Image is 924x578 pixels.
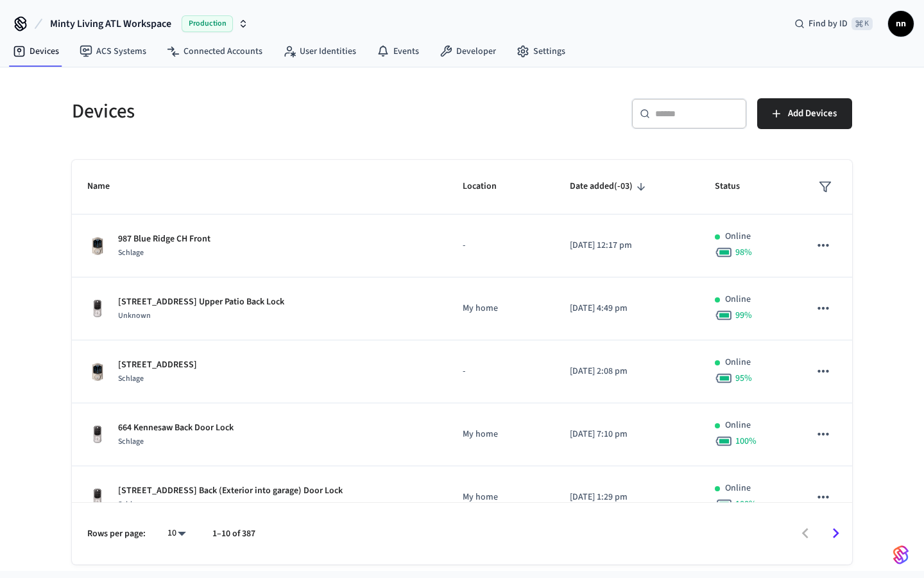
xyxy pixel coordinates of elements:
p: Online [725,419,751,432]
div: 10 [161,524,192,543]
button: Go to next page [821,518,851,548]
a: Connected Accounts [157,40,273,63]
span: Status [715,177,757,197]
span: ⌘ K [851,17,873,30]
p: [STREET_ADDRESS] Upper Patio Back Lock [118,295,284,309]
span: Add Devices [788,105,837,122]
span: 99 % [735,309,752,322]
p: Online [725,356,751,369]
span: Name [87,177,126,197]
span: Schlage [118,373,144,384]
span: Find by ID [809,17,848,30]
a: Events [366,40,429,63]
p: 1–10 of 387 [212,527,255,541]
span: Production [182,15,233,32]
p: - [463,365,539,378]
p: Online [725,230,751,243]
span: Minty Living ATL Workspace [50,16,171,31]
p: [DATE] 4:49 pm [570,302,684,315]
p: [DATE] 1:29 pm [570,491,684,504]
a: User Identities [273,40,366,63]
span: nn [889,12,912,35]
p: Rows per page: [87,527,146,541]
p: 987 Blue Ridge CH Front [118,232,210,246]
span: 98 % [735,246,752,259]
p: [DATE] 2:08 pm [570,365,684,378]
span: 100 % [735,498,757,511]
a: Developer [429,40,506,63]
p: [STREET_ADDRESS] [118,358,197,372]
img: Yale Assure Touchscreen Wifi Smart Lock, Satin Nickel, Front [87,487,108,508]
button: Add Devices [757,98,852,129]
p: Online [725,293,751,306]
p: [DATE] 7:10 pm [570,428,684,441]
div: Find by ID⌘ K [784,12,883,35]
p: My home [463,302,539,315]
img: SeamLogoGradient.69752ec5.svg [893,545,909,565]
img: Schlage Sense Smart Deadbolt with Camelot Trim, Front [87,236,108,256]
button: nn [888,11,914,37]
p: My home [463,428,539,441]
p: 664 Kennesaw Back Door Lock [118,421,234,435]
img: Yale Assure Touchscreen Wifi Smart Lock, Satin Nickel, Front [87,425,108,445]
span: Unknown [118,310,151,321]
span: 100 % [735,435,757,448]
span: Location [463,177,513,197]
img: Yale Assure Touchscreen Wifi Smart Lock, Satin Nickel, Front [87,299,108,319]
span: Schlage [118,436,144,447]
h5: Devices [72,98,454,125]
span: Schlage [118,247,144,258]
p: [DATE] 12:17 pm [570,239,684,252]
a: Settings [506,40,576,63]
span: Schlage [118,499,144,510]
p: - [463,239,539,252]
span: 95 % [735,372,752,385]
p: Online [725,482,751,495]
img: Schlage Sense Smart Deadbolt with Camelot Trim, Front [87,362,108,382]
p: [STREET_ADDRESS] Back (Exterior into garage) Door Lock [118,484,343,498]
span: Date added(-03) [570,177,649,197]
a: ACS Systems [69,40,157,63]
p: My home [463,491,539,504]
a: Devices [3,40,69,63]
